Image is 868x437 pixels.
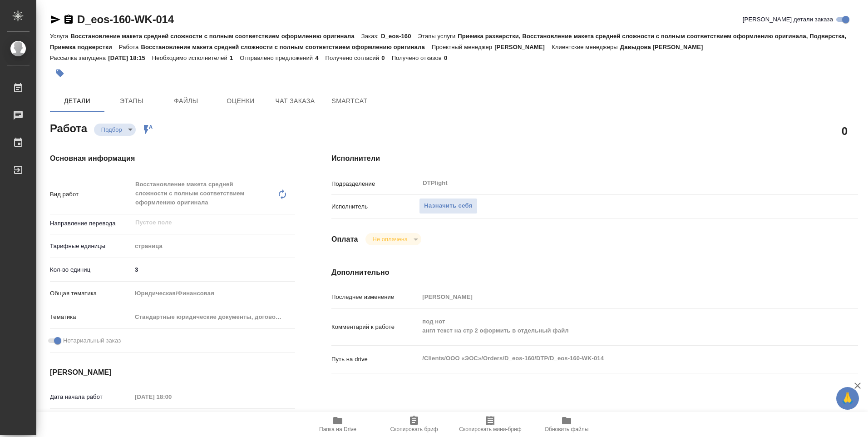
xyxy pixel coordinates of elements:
button: Назначить себя [419,198,477,214]
p: Отправлено предложений [240,55,315,61]
p: Получено отказов [392,55,444,61]
button: Папка на Drive [300,412,376,437]
input: ✎ Введи что-нибудь [132,263,295,276]
button: 🙏 [836,387,859,410]
p: Тематика [50,313,132,322]
input: Пустое поле [419,290,814,303]
p: Этапы услуги [418,33,458,40]
p: Клиентские менеджеры [552,44,620,50]
input: Пустое поле [134,217,274,228]
p: Восстановление макета средней сложности с полным соответствием оформлению оригинала [141,44,431,50]
p: 0 [381,55,391,61]
button: Подбор [99,126,125,134]
h4: Дополнительно [331,267,858,278]
input: Пустое поле [132,390,211,403]
span: Скопировать бриф [390,426,438,432]
p: D_eos-160 [381,33,418,40]
button: Обновить файлы [528,412,605,437]
h2: Работа [50,119,87,136]
p: Путь на drive [331,355,419,364]
h4: Основная информация [50,153,295,164]
button: Скопировать мини-бриф [452,412,528,437]
p: Тарифные единицы [50,242,132,251]
span: Скопировать мини-бриф [459,426,521,432]
p: Рассылка запущена [50,55,108,61]
p: Комментарий к работе [331,323,419,332]
span: Этапы [110,95,153,107]
p: Восстановление макета средней сложности с полным соответствием оформлению оригинала [70,33,361,40]
span: Оценки [219,95,262,107]
div: Стандартные юридические документы, договоры, уставы [132,309,295,325]
p: Получено согласий [325,55,382,61]
p: Проектный менеджер [432,44,494,50]
textarea: /Clients/ООО «ЭОС»/Orders/D_eos-160/DTP/D_eos-160-WK-014 [419,351,814,366]
p: Вид работ [50,190,132,199]
h4: [PERSON_NAME] [50,367,295,378]
p: 1 [230,55,240,61]
span: Детали [55,95,99,107]
span: Обновить файлы [545,426,589,432]
span: Файлы [164,95,208,107]
p: Направление перевода [50,219,132,228]
button: Скопировать бриф [376,412,452,437]
button: Не оплачена [370,235,410,243]
span: Нотариальный заказ [63,336,121,345]
div: Юридическая/Финансовая [132,286,295,301]
span: 🙏 [840,389,855,408]
h4: Исполнители [331,153,858,164]
textarea: под нот англ текст на стр 2 оформить в отдельный файл [419,314,814,338]
span: [PERSON_NAME] детали заказа [743,15,833,24]
p: 4 [315,55,325,61]
p: Необходимо исполнителей [152,55,230,61]
div: Подбор [94,124,136,136]
span: Папка на Drive [319,426,356,432]
p: Общая тематика [50,289,132,298]
p: Заказ: [361,33,381,40]
button: Добавить тэг [50,63,70,83]
h4: Оплата [331,234,358,245]
p: Подразделение [331,179,419,189]
p: [PERSON_NAME] [494,44,552,50]
button: Скопировать ссылку для ЯМессенджера [50,14,61,25]
p: [DATE] 18:15 [108,55,152,61]
p: Дата начала работ [50,392,132,402]
span: Назначить себя [424,201,472,211]
p: Исполнитель [331,202,419,211]
div: страница [132,238,295,254]
p: 0 [444,55,454,61]
div: Подбор [365,233,421,245]
h2: 0 [842,123,848,139]
span: Чат заказа [273,95,317,107]
button: Скопировать ссылку [63,14,74,25]
p: Услуга [50,33,70,40]
p: Давыдова [PERSON_NAME] [620,44,710,50]
p: Кол-во единиц [50,265,132,274]
a: D_eos-160-WK-014 [77,13,174,25]
p: Последнее изменение [331,293,419,302]
p: Работа [119,44,141,50]
span: SmartCat [328,95,371,107]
